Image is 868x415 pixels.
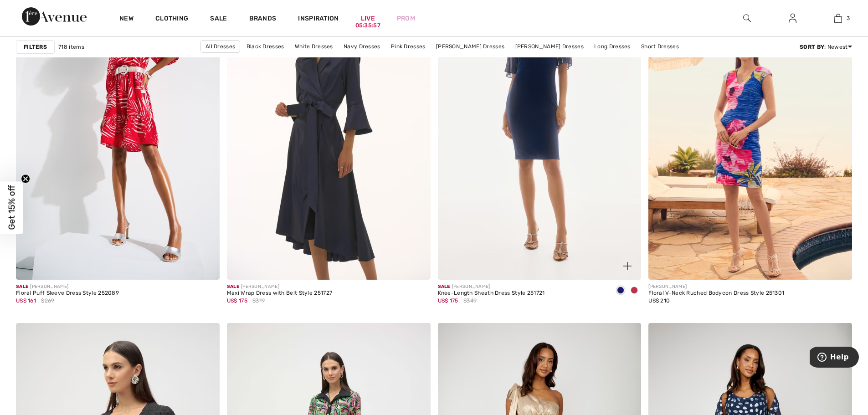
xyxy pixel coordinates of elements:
a: Prom [397,14,415,23]
span: US$ 175 [438,297,458,304]
a: All Dresses [200,40,240,53]
a: Navy Dresses [339,41,385,52]
span: Sale [16,284,28,289]
a: Black Dresses [242,41,289,52]
a: Clothing [155,15,188,24]
a: [PERSON_NAME] Dresses [431,41,509,52]
div: : Newest [800,43,852,51]
span: US$ 210 [648,297,670,304]
div: Midnight Blue [614,283,627,298]
img: 1ère Avenue [22,7,87,26]
span: Sale [227,284,239,289]
img: plus_v2.svg [623,262,632,270]
span: US$ 175 [227,297,247,304]
span: Inspiration [298,15,339,24]
a: 3 [816,13,860,24]
div: [PERSON_NAME] [438,283,545,290]
button: Close teaser [21,174,30,183]
div: Knee-Length Sheath Dress Style 251721 [438,290,545,297]
strong: Filters [24,43,47,51]
a: Sale [210,15,227,24]
a: Live05:35:57 [361,14,375,23]
span: Sale [438,284,450,289]
span: Get 15% off [6,185,17,230]
div: [PERSON_NAME] [227,283,332,290]
iframe: Opens a widget where you can find more information [810,347,859,369]
span: US$ 161 [16,297,36,304]
a: White Dresses [290,41,338,52]
img: search the website [743,13,751,24]
a: New [119,15,134,24]
div: Floral Puff Sleeve Dress Style 252089 [16,290,119,297]
img: My Info [789,13,796,24]
div: [PERSON_NAME] [648,283,784,290]
a: [PERSON_NAME] Dresses [511,41,588,52]
span: $349 [463,297,477,305]
div: 05:35:57 [355,21,380,30]
span: 3 [847,14,850,22]
a: Short Dresses [637,41,683,52]
a: Brands [249,15,277,24]
div: Floral V-Neck Ruched Bodycon Dress Style 251301 [648,290,784,297]
div: Maxi Wrap Dress with Belt Style 251727 [227,290,332,297]
span: 718 items [58,43,84,51]
a: Pink Dresses [386,41,430,52]
a: Sign In [781,13,804,24]
div: Geranium [627,283,641,298]
span: $269 [41,297,54,305]
a: Long Dresses [590,41,635,52]
strong: Sort By [800,44,824,50]
div: [PERSON_NAME] [16,283,119,290]
span: $319 [252,297,265,305]
img: My Bag [834,13,842,24]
